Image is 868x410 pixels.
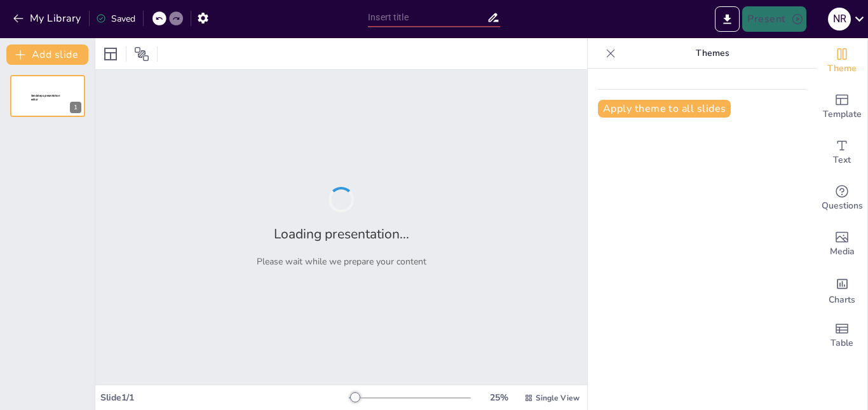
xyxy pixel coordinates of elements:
span: Charts [829,293,855,307]
p: Themes [621,38,804,69]
h2: Loading presentation... [274,225,409,243]
button: Export to PowerPoint [715,6,740,32]
div: Add text boxes [817,130,867,175]
div: n r [828,8,851,31]
span: Text [833,153,851,167]
span: Theme [827,62,857,76]
span: Position [134,46,149,62]
button: Add slide [6,44,88,65]
div: Saved [96,13,135,25]
div: 1 [70,102,81,113]
span: Media [830,245,855,259]
button: Apply theme to all slides [598,100,731,118]
span: Sendsteps presentation editor [31,94,60,101]
div: Add a table [817,313,867,359]
p: Please wait while we prepare your content [257,256,426,268]
span: Template [823,107,862,121]
div: Layout [100,44,121,64]
div: 1 [10,75,85,117]
div: Add ready made slides [817,84,867,130]
div: Change the overall theme [817,38,867,84]
span: Table [831,336,853,350]
span: Questions [822,199,863,213]
div: Slide 1 / 1 [100,392,349,404]
button: Present [742,6,806,32]
div: Add images, graphics, shapes or video [817,221,867,267]
div: Get real-time input from your audience [817,175,867,221]
button: n r [828,6,851,32]
div: Add charts and graphs [817,267,867,313]
input: Insert title [368,8,487,27]
div: 25 % [484,392,514,404]
span: Single View [536,393,580,403]
button: My Library [10,8,86,29]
